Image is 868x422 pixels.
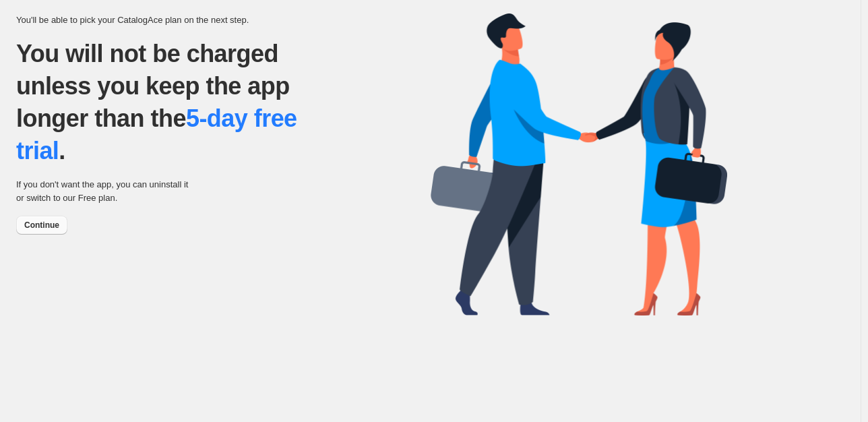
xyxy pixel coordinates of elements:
[16,38,333,167] p: You will not be charged unless you keep the app longer than the .
[24,220,59,231] span: Continue
[16,13,431,27] p: You'll be able to pick your CatalogAce plan on the next step.
[16,216,67,235] button: Continue
[16,178,195,205] p: If you don't want the app, you can uninstall it or switch to our Free plan.
[431,13,727,315] img: trial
